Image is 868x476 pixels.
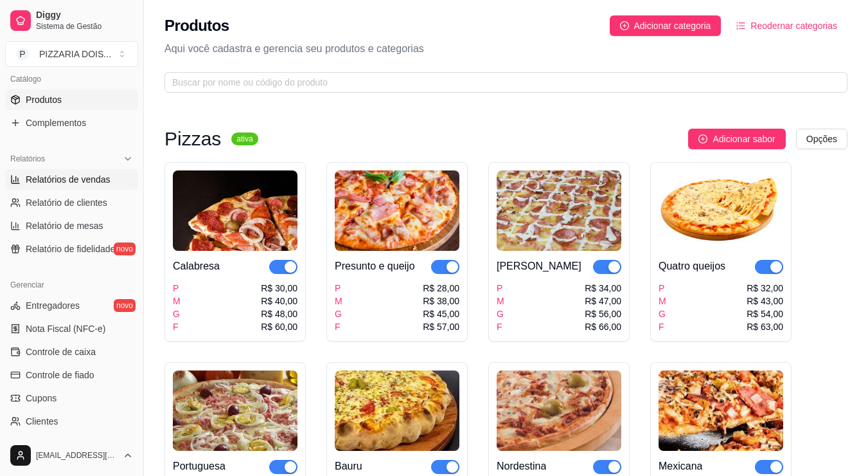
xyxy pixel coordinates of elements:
div: R$ 40,00 [261,295,297,307]
a: Controle de caixa [5,342,138,362]
div: P [659,282,666,295]
span: Controle de caixa [26,345,96,358]
div: F [497,320,504,333]
a: Relatório de fidelidadenovo [5,239,138,259]
button: Opções [796,129,847,149]
img: product-image [659,371,783,451]
img: product-image [659,170,783,251]
span: Relatórios de vendas [26,173,111,186]
span: Opções [806,132,837,146]
span: Controle de fiado [26,369,94,381]
div: R$ 60,00 [261,320,297,333]
button: [EMAIL_ADDRESS][DOMAIN_NAME] [5,440,138,471]
span: Relatório de clientes [26,196,107,209]
button: Adicionar sabor [688,129,785,149]
div: [PERSON_NAME] [497,259,581,274]
a: DiggySistema de Gestão [5,5,138,36]
a: Controle de fiado [5,365,138,385]
div: R$ 38,00 [423,295,459,307]
img: product-image [497,371,621,451]
a: Produtos [5,89,138,110]
div: R$ 30,00 [261,282,297,295]
div: Quatro queijos [659,259,725,274]
span: Nota Fiscal (NFC-e) [26,322,105,335]
div: P [497,282,504,295]
span: Relatório de mesas [26,219,103,232]
span: Relatório de fidelidade [26,243,115,255]
div: G [659,307,666,320]
div: R$ 54,00 [747,307,783,320]
div: M [659,295,666,307]
input: Buscar por nome ou código do produto [172,75,829,89]
div: M [497,295,504,307]
div: R$ 45,00 [423,307,459,320]
div: R$ 34,00 [585,282,621,295]
h3: Pizzas [164,131,221,147]
div: Bauru [335,459,362,474]
img: product-image [335,170,459,251]
div: M [173,295,181,307]
div: R$ 63,00 [747,320,783,333]
a: Clientes [5,411,138,432]
span: Cupons [26,392,57,405]
div: Calabresa [173,259,220,274]
span: Sistema de Gestão [36,21,133,32]
a: Relatórios de vendas [5,169,138,190]
span: plus-circle [620,21,629,30]
button: Adicionar categoria [610,15,722,36]
div: R$ 56,00 [585,307,621,320]
div: G [497,307,504,320]
div: G [335,307,342,320]
div: R$ 28,00 [423,282,459,295]
div: G [173,307,181,320]
div: R$ 32,00 [747,282,783,295]
a: Entregadoresnovo [5,295,138,316]
a: Relatório de clientes [5,192,138,213]
div: F [659,320,666,333]
span: Produtos [26,93,62,106]
div: Mexicana [659,459,702,474]
div: R$ 57,00 [423,320,459,333]
p: Aqui você cadastra e gerencia seu produtos e categorias [164,41,847,57]
div: P [335,282,342,295]
div: M [335,295,342,307]
span: ordered-list [736,21,745,30]
div: R$ 48,00 [261,307,297,320]
img: product-image [173,170,297,251]
div: P [173,282,181,295]
span: [EMAIL_ADDRESS][DOMAIN_NAME] [36,450,118,461]
img: product-image [173,371,297,451]
span: Diggy [36,10,133,21]
span: Adicionar sabor [713,132,775,146]
div: Portuguesa [173,459,226,474]
a: Cupons [5,388,138,408]
span: Entregadores [26,299,80,312]
a: Relatório de mesas [5,215,138,236]
button: Reodernar categorias [726,15,847,36]
span: Reodernar categorias [750,19,837,33]
img: product-image [335,371,459,451]
div: Catálogo [5,69,138,89]
button: Select a team [5,41,138,67]
div: Presunto e queijo [335,259,415,274]
span: P [16,48,29,60]
div: R$ 47,00 [585,295,621,307]
sup: ativa [231,133,258,145]
div: F [173,320,181,333]
div: Gerenciar [5,275,138,295]
span: Adicionar categoria [634,19,711,33]
h2: Produtos [164,15,229,36]
div: R$ 43,00 [747,295,783,307]
div: F [335,320,342,333]
span: Clientes [26,415,58,428]
span: Relatórios [10,154,45,164]
a: Complementos [5,113,138,133]
span: Complementos [26,116,86,129]
div: Nordestina [497,459,546,474]
a: Nota Fiscal (NFC-e) [5,318,138,339]
span: plus-circle [698,134,707,143]
div: PIZZARIA DOIS ... [39,48,111,60]
a: Estoque [5,434,138,455]
img: product-image [497,170,621,251]
div: R$ 66,00 [585,320,621,333]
